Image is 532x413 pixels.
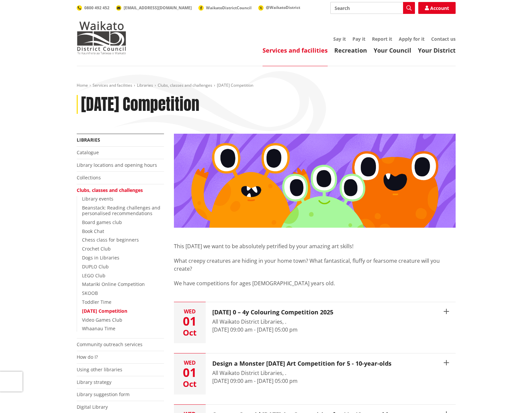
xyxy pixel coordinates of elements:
p: What creepy creatures are hiding in your home town? What fantastical, fluffy or fearsome creature... [174,257,456,273]
a: Home [77,82,88,88]
a: Apply for it [399,36,425,42]
img: Website banners (1) [174,134,456,228]
a: Chess class for beginners [82,237,139,243]
a: Library locations and opening hours [77,162,157,168]
a: Clubs, classes and challenges [77,187,143,193]
a: [DATE] Competition [82,308,127,314]
a: Catalogue [77,149,99,156]
a: LEGO Club [82,272,105,279]
a: Whaanau Time [82,325,115,332]
span: [EMAIL_ADDRESS][DOMAIN_NAME] [124,5,192,11]
a: Your District [418,46,456,54]
span: @WaikatoDistrict [266,5,300,10]
a: Library events [82,196,113,202]
a: @WaikatoDistrict [258,5,300,10]
button: Wed 01 Oct [DATE] 0 – 4y Colouring Competition 2025 All Waikato District Libraries, . [DATE] 09:0... [174,302,456,343]
a: Libraries [137,82,153,88]
input: Search input [330,2,415,14]
p: This [DATE] we want to be absolutely petrified by your amazing art skills! [174,242,456,250]
a: Services and facilities [93,82,132,88]
div: 01 [174,315,206,327]
a: Account [418,2,456,14]
a: Dogs in Libraries [82,254,119,261]
a: Services and facilities [263,46,328,54]
a: How do I? [77,354,98,360]
a: Report it [372,36,392,42]
a: Crochet Club [82,246,111,252]
a: WaikatoDistrictCouncil [198,5,252,11]
a: Using other libraries [77,366,122,373]
h3: Design a Monster [DATE] Art Competition for 5 - 10-year-olds [212,360,391,367]
a: Video Games Club [82,317,122,323]
a: Book Chat [82,228,104,234]
a: Community outreach services [77,341,143,347]
a: Say it [333,36,346,42]
time: [DATE] 09:00 am - [DATE] 05:00 pm [212,377,298,385]
img: Waikato District Council - Te Kaunihera aa Takiwaa o Waikato [77,21,126,54]
div: Wed [174,360,206,365]
a: Toddler Time [82,299,111,305]
a: SKOOB [82,290,98,296]
a: Library strategy [77,379,111,385]
div: Oct [174,329,206,337]
a: Matariki Online Competition [82,281,145,287]
div: 01 [174,367,206,379]
span: WaikatoDistrictCouncil [206,5,252,11]
a: Beanstack: Reading challenges and personalised recommendations [82,205,160,216]
span: 0800 492 452 [84,5,109,11]
div: All Waikato District Libraries, . [212,318,333,326]
a: Pay it [352,36,365,42]
div: Oct [174,380,206,388]
a: DUPLO Club [82,263,109,270]
a: 0800 492 452 [77,5,109,11]
span: [DATE] Competition [217,82,253,88]
div: Wed [174,309,206,314]
a: Collections [77,174,101,181]
a: Library suggestion form [77,391,130,397]
time: [DATE] 09:00 am - [DATE] 05:00 pm [212,326,298,333]
a: Digital Library [77,404,108,410]
a: Libraries [77,137,100,143]
button: Wed 01 Oct Design a Monster [DATE] Art Competition for 5 - 10-year-olds All Waikato District Libr... [174,353,456,394]
a: Board games club [82,219,122,225]
a: Your Council [374,46,411,54]
a: Contact us [431,36,456,42]
a: Clubs, classes and challenges [158,82,212,88]
nav: breadcrumb [77,83,456,88]
h1: [DATE] Competition [81,95,199,114]
div: All Waikato District Libraries, . [212,369,391,377]
a: Recreation [334,46,367,54]
p: We have competitions for ages [DEMOGRAPHIC_DATA] years old. [174,279,456,287]
a: [EMAIL_ADDRESS][DOMAIN_NAME] [116,5,192,11]
h3: [DATE] 0 – 4y Colouring Competition 2025 [212,309,333,316]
